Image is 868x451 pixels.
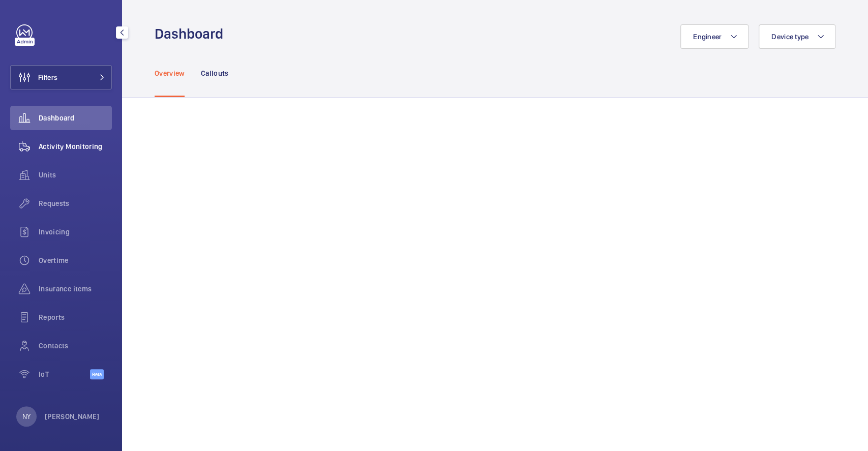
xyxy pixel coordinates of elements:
[39,141,112,152] span: Activity Monitoring
[759,24,835,49] button: Device type
[693,33,722,41] span: Engineer
[90,369,104,379] span: Beta
[155,24,229,43] h1: Dashboard
[22,411,31,422] p: NY
[38,72,57,82] span: Filters
[39,369,90,379] span: IoT
[39,113,112,123] span: Dashboard
[771,33,809,41] span: Device type
[201,68,229,78] p: Callouts
[45,411,100,422] p: [PERSON_NAME]
[39,341,112,351] span: Contacts
[10,65,112,89] button: Filters
[39,284,112,294] span: Insurance items
[155,68,185,78] p: Overview
[39,227,112,237] span: Invoicing
[39,312,112,322] span: Reports
[680,24,749,49] button: Engineer
[39,170,112,180] span: Units
[39,198,112,208] span: Requests
[39,255,112,265] span: Overtime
